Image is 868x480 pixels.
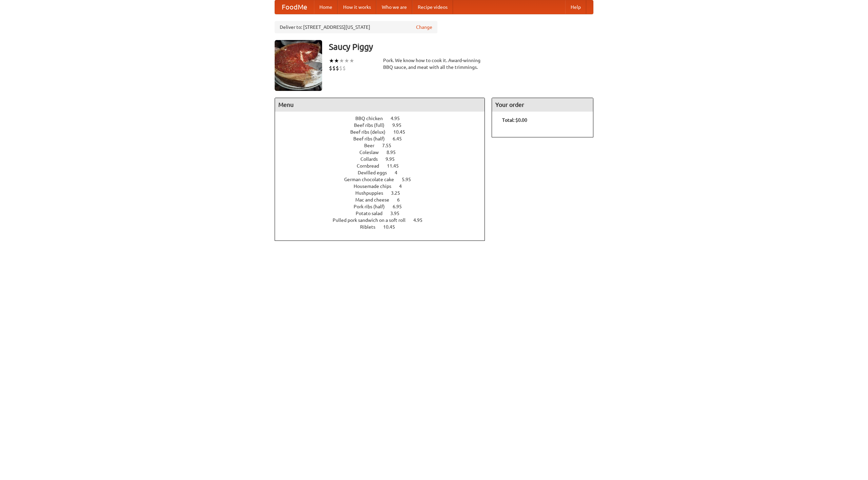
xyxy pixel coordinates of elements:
span: BBQ chicken [355,116,390,121]
span: 4.95 [391,116,407,121]
a: Help [565,0,586,14]
a: Beef ribs (delux) 10.45 [350,129,418,135]
span: Pulled pork sandwich on a soft roll [333,217,412,223]
span: Housemade chips [354,184,398,189]
a: FoodMe [275,0,314,14]
span: 6.45 [393,136,409,141]
a: BBQ chicken 4.95 [355,116,412,121]
span: German chocolate cake [344,177,401,182]
a: Housemade chips 4 [354,184,414,189]
span: Pork ribs (half) [354,204,392,209]
img: angular.jpg [275,40,322,91]
li: $ [336,64,339,72]
a: Coleslaw 8.95 [359,150,408,155]
span: 9.95 [392,122,408,128]
a: Change [416,24,432,31]
a: Riblets 10.45 [360,224,408,230]
a: Beef ribs (full) 9.95 [354,122,414,128]
span: Cornbread [357,163,386,169]
span: 8.95 [387,150,402,155]
h3: Saucy Piggy [329,40,593,54]
span: Mac and cheese [355,197,396,203]
span: Hushpuppies [355,190,390,196]
span: Devilled eggs [358,170,394,175]
a: Potato salad 3.95 [356,211,412,216]
span: 10.45 [393,129,412,135]
span: 4.95 [413,217,429,223]
span: Collards [360,156,384,162]
a: Home [314,0,338,14]
li: ★ [339,57,344,64]
a: Hushpuppies 3.25 [355,190,413,196]
span: 6 [397,197,407,203]
a: Mac and cheese 6 [355,197,412,203]
span: Riblets [360,224,382,230]
a: Cornbread 11.45 [357,163,411,169]
li: $ [332,64,336,72]
a: Devilled eggs 4 [358,170,410,175]
li: ★ [344,57,349,64]
a: Who we are [376,0,412,14]
span: 6.95 [393,204,409,209]
a: Beef ribs (half) 6.45 [353,136,414,141]
a: Pulled pork sandwich on a soft roll 4.95 [333,217,435,223]
span: 7.55 [382,143,398,148]
a: Collards 9.95 [360,156,407,162]
a: Recipe videos [412,0,453,14]
div: Deliver to: [STREET_ADDRESS][US_STATE] [275,21,437,33]
li: $ [329,64,332,72]
a: German chocolate cake 5.95 [344,177,423,182]
span: 11.45 [387,163,406,169]
span: 3.95 [390,211,406,216]
span: Coleslaw [359,150,386,155]
li: $ [339,64,342,72]
span: 5.95 [402,177,418,182]
a: How it works [338,0,376,14]
span: 10.45 [383,224,402,230]
a: Beer 7.55 [364,143,404,148]
li: ★ [334,57,339,64]
div: Pork. We know how to cook it. Award-winning BBQ sauce, and meat with all the trimmings. [383,57,485,71]
a: Pork ribs (half) 6.95 [354,204,414,209]
b: Total: $0.00 [502,117,527,123]
li: ★ [349,57,354,64]
span: 4 [399,184,409,189]
span: 3.25 [391,190,407,196]
h4: Menu [275,98,485,112]
h4: Your order [492,98,593,112]
span: Beef ribs (full) [354,122,391,128]
span: Beef ribs (delux) [350,129,392,135]
li: ★ [329,57,334,64]
span: Beer [364,143,381,148]
span: Beef ribs (half) [353,136,392,141]
span: 9.95 [386,156,401,162]
li: $ [342,64,346,72]
span: 4 [395,170,404,175]
span: Potato salad [356,211,389,216]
